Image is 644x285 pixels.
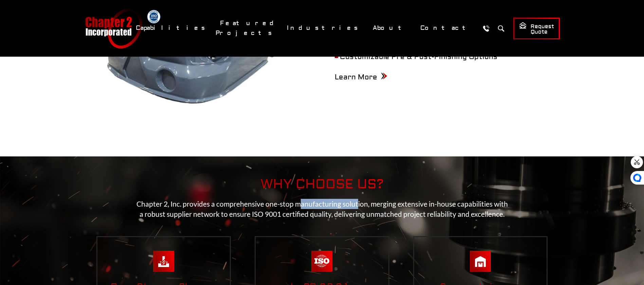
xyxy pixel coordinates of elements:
li: Customizable Pre & Post-Finishing Options [335,51,560,63]
a: Learn More [335,73,387,82]
a: Call Us [480,22,493,35]
h2: Why Choose Us? [85,177,560,192]
a: Contact [416,21,477,35]
a: About [368,21,412,35]
a: Capabilities [131,21,212,35]
button: Search [495,22,508,35]
a: Request Quote [513,18,560,39]
a: Chapter 2 Incorporated [85,8,142,49]
p: Chapter 2, Inc. provides a comprehensive one-stop manufacturing solution, merging extensive in-ho... [131,199,513,219]
span: Request Quote [519,22,554,36]
a: Industries [282,21,365,35]
a: Featured Projects [216,16,279,40]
